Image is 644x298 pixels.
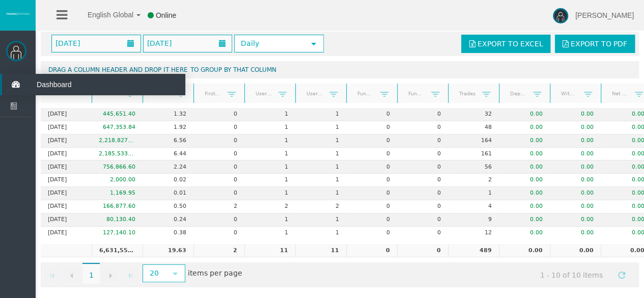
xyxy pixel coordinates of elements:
[397,213,448,227] td: 0
[295,134,346,148] td: 1
[448,134,499,148] td: 164
[575,11,634,19] span: [PERSON_NAME]
[244,160,295,174] td: 1
[448,213,499,227] td: 9
[448,187,499,200] td: 1
[295,148,346,161] td: 1
[346,244,397,257] td: 0
[193,148,244,161] td: 0
[550,244,601,257] td: 0.00
[143,213,193,227] td: 0.24
[92,121,143,134] td: 647,353.84
[295,244,346,257] td: 11
[397,134,448,148] td: 0
[346,108,397,121] td: 0
[41,187,92,200] td: [DATE]
[550,148,601,161] td: 0.00
[41,61,639,78] div: Drag a column header and drop it here to group by that column
[448,200,499,213] td: 4
[300,87,329,100] a: Users traded (email)
[92,187,143,200] td: 1,169.95
[92,213,143,227] td: 80,130.40
[244,148,295,161] td: 1
[249,87,278,100] a: Users traded
[41,200,92,213] td: [DATE]
[295,200,346,213] td: 2
[397,244,448,257] td: 0
[43,265,62,284] a: Go to the first page
[346,213,397,227] td: 0
[550,108,601,121] td: 0.00
[193,244,244,257] td: 2
[126,272,134,280] span: Go to the last page
[244,213,295,227] td: 1
[295,108,346,121] td: 1
[82,263,100,284] span: 1
[193,160,244,174] td: 0
[101,265,120,284] a: Go to the next page
[2,74,185,95] a: Dashboard
[41,148,92,161] td: [DATE]
[499,108,550,121] td: 0.00
[499,148,550,161] td: 0.00
[448,244,499,257] td: 489
[193,200,244,213] td: 2
[143,148,193,161] td: 6.44
[310,40,318,48] span: select
[92,148,143,161] td: 2,185,533.76
[453,87,482,100] a: Trades
[550,213,601,227] td: 0.00
[41,174,92,187] td: [DATE]
[244,108,295,121] td: 1
[503,87,533,100] a: Deposits
[144,36,175,50] span: [DATE]
[397,200,448,213] td: 0
[68,272,76,280] span: Go to the previous page
[92,160,143,174] td: 756,866.60
[397,160,448,174] td: 0
[198,87,228,100] a: First trade
[244,121,295,134] td: 1
[244,200,295,213] td: 2
[244,227,295,239] td: 1
[41,134,92,148] td: [DATE]
[351,87,380,100] a: Funded accouns
[193,227,244,239] td: 0
[143,121,193,134] td: 1.92
[553,8,568,23] img: user-image
[461,35,550,53] a: Export to Excel
[235,36,304,51] span: Daily
[448,174,499,187] td: 2
[397,227,448,239] td: 0
[106,272,115,280] span: Go to the next page
[193,108,244,121] td: 0
[143,160,193,174] td: 2.24
[477,40,543,48] span: Export to Excel
[499,134,550,148] td: 0.00
[346,134,397,148] td: 0
[140,265,242,282] span: items per page
[143,200,193,213] td: 0.50
[346,160,397,174] td: 0
[346,148,397,161] td: 0
[244,174,295,187] td: 1
[550,160,601,174] td: 0.00
[143,227,193,239] td: 0.38
[448,160,499,174] td: 56
[92,244,143,257] td: 6,631,550.81
[41,108,92,121] td: [DATE]
[193,187,244,200] td: 0
[613,265,630,283] a: Refresh
[346,200,397,213] td: 0
[346,227,397,239] td: 0
[295,213,346,227] td: 1
[550,227,601,239] td: 0.00
[193,121,244,134] td: 0
[48,272,57,280] span: Go to the first page
[92,108,143,121] td: 445,651.40
[143,244,193,257] td: 19.63
[171,269,179,278] span: select
[156,11,176,19] span: Online
[550,121,601,134] td: 0.00
[499,121,550,134] td: 0.00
